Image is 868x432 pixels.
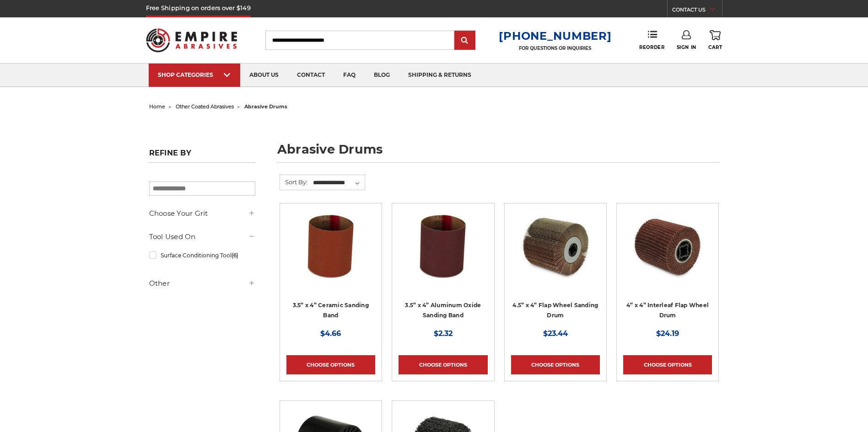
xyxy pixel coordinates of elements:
[149,149,255,163] h5: Refine by
[623,210,712,299] a: 4 inch interleaf flap wheel drum
[512,302,598,319] a: 4.5” x 4” Flap Wheel Sanding Drum
[176,103,234,110] a: other coated abrasives
[672,5,722,17] a: CONTACT US
[149,247,255,263] a: Surface Conditioning Tool(6)
[499,45,611,51] p: FOR QUESTIONS OR INQUIRIES
[365,64,399,87] a: blog
[240,64,288,87] a: about us
[639,30,664,50] a: Reorder
[286,210,375,299] a: 3.5x4 inch ceramic sanding band for expanding rubber drum
[232,252,238,259] span: (6)
[280,175,307,189] label: Sort By:
[399,64,480,87] a: shipping & returns
[334,64,365,87] a: faq
[677,44,696,50] span: Sign In
[405,302,481,319] a: 3.5” x 4” Aluminum Oxide Sanding Band
[519,210,592,283] img: 4.5 inch x 4 inch flap wheel sanding drum
[312,176,365,190] select: Sort By:
[149,278,255,289] h5: Other
[623,355,712,374] a: Choose Options
[708,44,722,50] span: Cart
[631,210,704,283] img: 4 inch interleaf flap wheel drum
[406,210,480,283] img: 3.5x4 inch sanding band for expanding rubber drum
[639,44,664,50] span: Reorder
[656,329,679,338] span: $24.19
[626,302,709,319] a: 4” x 4” Interleaf Flap Wheel Drum
[511,355,600,374] a: Choose Options
[294,210,367,283] img: 3.5x4 inch ceramic sanding band for expanding rubber drum
[288,64,334,87] a: contact
[293,302,369,319] a: 3.5” x 4” Ceramic Sanding Band
[511,210,600,299] a: 4.5 inch x 4 inch flap wheel sanding drum
[158,71,231,78] div: SHOP CATEGORIES
[149,103,165,110] a: home
[399,210,487,299] a: 3.5x4 inch sanding band for expanding rubber drum
[543,329,568,338] span: $23.44
[244,103,287,110] span: abrasive drums
[320,329,341,338] span: $4.66
[434,329,453,338] span: $2.32
[456,32,474,50] input: Submit
[708,30,722,50] a: Cart
[146,22,237,58] img: Empire Abrasives
[499,29,611,43] a: [PHONE_NUMBER]
[399,355,487,374] a: Choose Options
[286,355,375,374] a: Choose Options
[149,231,255,242] h5: Tool Used On
[149,208,255,219] h5: Choose Your Grit
[277,143,719,163] h1: abrasive drums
